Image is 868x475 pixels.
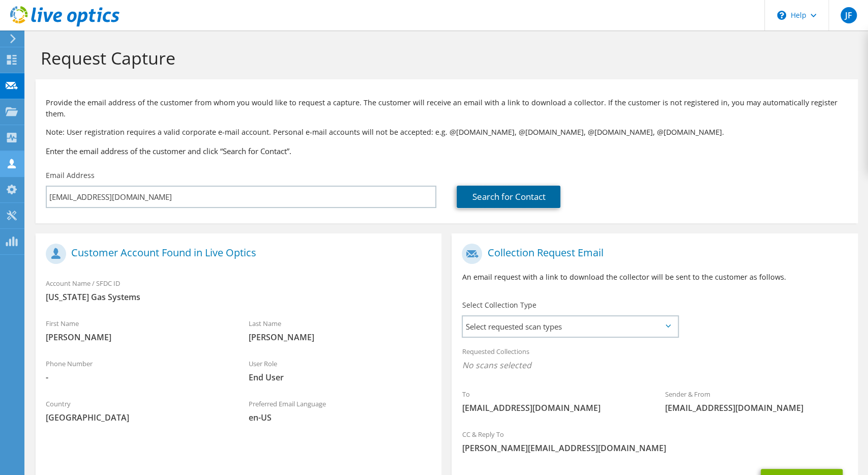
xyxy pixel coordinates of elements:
[46,244,426,264] h1: Customer Account Found in Live Optics
[46,291,431,303] span: [US_STATE] Gas Systems
[238,313,441,348] div: Last Name
[452,424,857,459] div: CC & Reply To
[452,341,857,378] div: Requested Collections
[655,383,858,419] div: Sender & From
[36,273,441,308] div: Account Name / SFDC ID
[41,47,848,69] h1: Request Capture
[462,244,842,264] h1: Collection Request Email
[46,145,848,157] h3: Enter the email address of the customer and click “Search for Contact”.
[462,360,847,371] span: No scans selected
[463,316,677,337] span: Select requested scan types
[36,393,238,428] div: Country
[249,332,431,343] span: [PERSON_NAME]
[46,372,228,383] span: -
[777,11,786,20] svg: \n
[249,372,431,383] span: End User
[238,393,441,428] div: Preferred Email Language
[46,97,848,120] p: Provide the email address of the customer from whom you would like to request a capture. The cust...
[462,442,847,454] span: [PERSON_NAME][EMAIL_ADDRESS][DOMAIN_NAME]
[462,402,644,413] span: [EMAIL_ADDRESS][DOMAIN_NAME]
[46,412,228,423] span: [GEOGRAPHIC_DATA]
[457,186,560,208] a: Search for Contact
[36,353,238,388] div: Phone Number
[46,170,95,181] label: Email Address
[238,353,441,388] div: User Role
[46,127,848,138] p: Note: User registration requires a valid corporate e-mail account. Personal e-mail accounts will ...
[462,300,536,310] label: Select Collection Type
[452,383,654,419] div: To
[841,7,857,23] span: JF
[46,332,228,343] span: [PERSON_NAME]
[249,412,431,423] span: en-US
[36,313,238,348] div: First Name
[462,272,847,283] p: An email request with a link to download the collector will be sent to the customer as follows.
[665,402,848,413] span: [EMAIL_ADDRESS][DOMAIN_NAME]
